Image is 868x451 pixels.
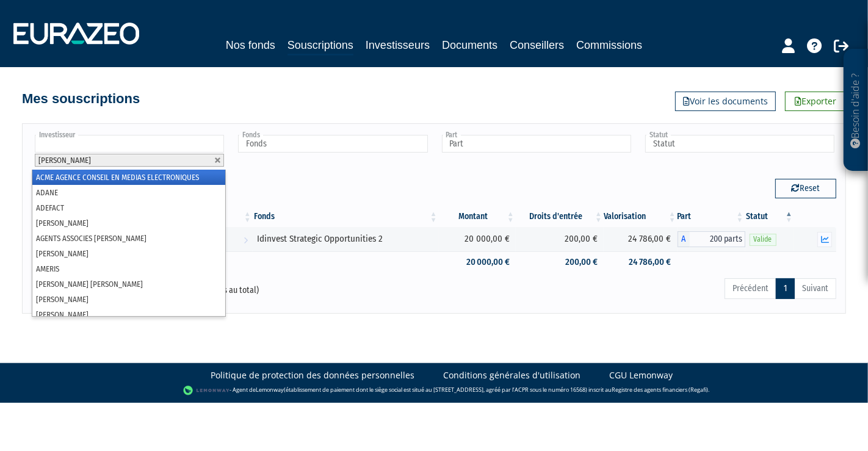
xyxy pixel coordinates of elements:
li: [PERSON_NAME] [32,292,225,307]
td: 24 786,00 € [604,227,678,251]
button: Reset [775,179,836,198]
img: logo-lemonway.png [183,384,230,397]
th: Valorisation: activer pour trier la colonne par ordre croissant [604,206,678,227]
li: [PERSON_NAME] [32,215,225,231]
div: Idinvest Strategic Opportunities 2 [257,233,435,245]
td: 24 786,00 € [604,251,678,273]
a: Voir les documents [675,92,776,111]
li: [PERSON_NAME] [PERSON_NAME] [32,276,225,292]
td: 20 000,00 € [439,227,516,251]
div: - Agent de (établissement de paiement dont le siège social est situé au [STREET_ADDRESS], agréé p... [12,384,856,397]
td: 20 000,00 € [439,251,516,273]
a: Souscriptions [288,37,353,56]
th: Statut : activer pour trier la colonne par ordre d&eacute;croissant [745,206,794,227]
li: ADANE [32,185,225,200]
th: Fonds: activer pour trier la colonne par ordre croissant [253,206,439,227]
a: Nos fonds [226,37,275,54]
a: Exporter [785,92,846,111]
a: CGU Lemonway [609,369,673,381]
span: A [678,231,690,247]
a: Conseillers [510,37,564,54]
li: AMERIS [32,261,225,276]
li: ADEFACT [32,200,225,215]
th: Montant: activer pour trier la colonne par ordre croissant [439,206,516,227]
a: Documents [442,37,497,54]
img: 1732889491-logotype_eurazeo_blanc_rvb.png [13,23,139,45]
li: [PERSON_NAME] [32,307,225,322]
th: Part: activer pour trier la colonne par ordre croissant [678,206,745,227]
td: 200,00 € [516,227,604,251]
span: Valide [750,234,776,245]
a: Investisseurs [366,37,430,54]
p: Besoin d'aide ? [849,56,863,165]
h4: Mes souscriptions [22,92,140,106]
span: 200 parts [690,231,745,247]
span: [PERSON_NAME] [38,156,91,165]
div: A - Idinvest Strategic Opportunities 2 [678,231,745,247]
li: AGENTS ASSOCIES [PERSON_NAME] [32,231,225,246]
a: Conditions générales d'utilisation [443,369,580,381]
td: 200,00 € [516,251,604,273]
li: [PERSON_NAME] [32,246,225,261]
i: Voir l'investisseur [244,229,248,251]
a: Registre des agents financiers (Regafi) [612,386,708,394]
th: Droits d'entrée: activer pour trier la colonne par ordre croissant [516,206,604,227]
a: Commissions [576,37,642,54]
li: ACME AGENCE CONSEIL EN MEDIAS ELECTRONIQUES [32,170,225,185]
a: Politique de protection des données personnelles [211,369,414,381]
a: 1 [776,278,795,299]
a: Lemonway [256,386,284,394]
